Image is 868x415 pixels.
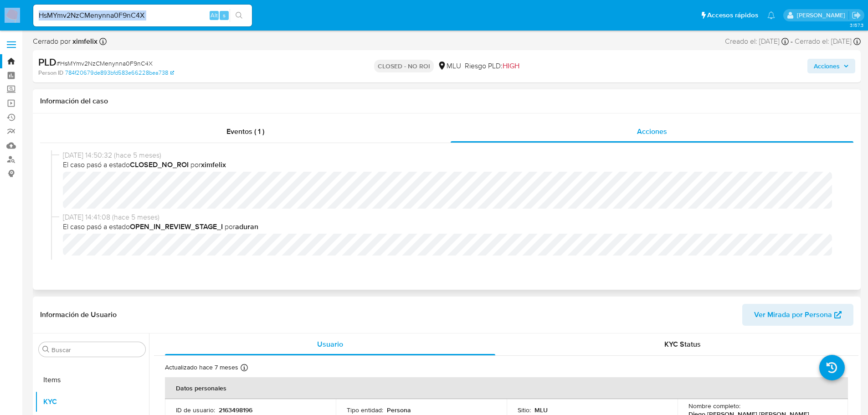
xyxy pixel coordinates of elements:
[33,36,98,46] span: Cerrado por
[165,377,848,399] th: Datos personales
[230,9,248,22] button: search-icon
[226,126,264,137] span: Eventos ( 1 )
[65,69,174,77] a: 784f20679de893bfd583e66228bea738
[71,36,98,46] b: ximfelix
[807,59,855,73] button: Acciones
[664,339,701,349] span: KYC Status
[40,97,853,106] h1: Información del caso
[63,160,839,170] span: El caso pasó a estado por
[317,339,343,349] span: Usuario
[437,61,461,71] div: MLU
[742,304,853,326] button: Ver Mirada por Persona
[63,222,839,232] span: El caso pasó a estado por
[387,406,411,414] p: Persona
[637,126,667,137] span: Acciones
[767,11,775,19] a: Notificaciones
[165,363,238,372] p: Actualizado hace 7 meses
[795,36,861,46] div: Cerrado el: [DATE]
[63,259,839,269] span: [DATE] 14:41:08 (hace 5 meses)
[51,346,142,354] input: Buscar
[35,391,149,413] button: KYC
[754,304,832,326] span: Ver Mirada por Persona
[503,61,519,71] span: HIGH
[797,11,848,20] p: giorgio.franco@mercadolibre.com
[534,406,548,414] p: MLU
[219,406,252,414] p: 2163498196
[707,10,758,20] span: Accesos rápidos
[852,10,861,20] a: Salir
[201,159,226,170] b: ximfelix
[42,346,50,353] button: Buscar
[688,402,740,410] p: Nombre completo :
[211,11,218,20] span: Alt
[38,55,56,69] b: PLD
[347,406,383,414] p: Tipo entidad :
[35,369,149,391] button: Items
[63,212,839,222] span: [DATE] 14:41:08 (hace 5 meses)
[130,221,223,232] b: OPEN_IN_REVIEW_STAGE_I
[63,150,839,160] span: [DATE] 14:50:32 (hace 5 meses)
[40,310,117,319] h1: Información de Usuario
[814,59,840,73] span: Acciones
[223,11,226,20] span: s
[518,406,531,414] p: Sitio :
[725,36,789,46] div: Creado el: [DATE]
[791,36,793,46] span: -
[374,60,434,72] p: CLOSED - NO ROI
[465,61,519,71] span: Riesgo PLD:
[235,221,258,232] b: aduran
[33,10,252,21] input: Buscar usuario o caso...
[56,59,153,68] span: # HsMYmv2NzCMenynna0F9nC4X
[176,406,215,414] p: ID de usuario :
[38,69,63,77] b: Person ID
[130,159,189,170] b: CLOSED_NO_ROI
